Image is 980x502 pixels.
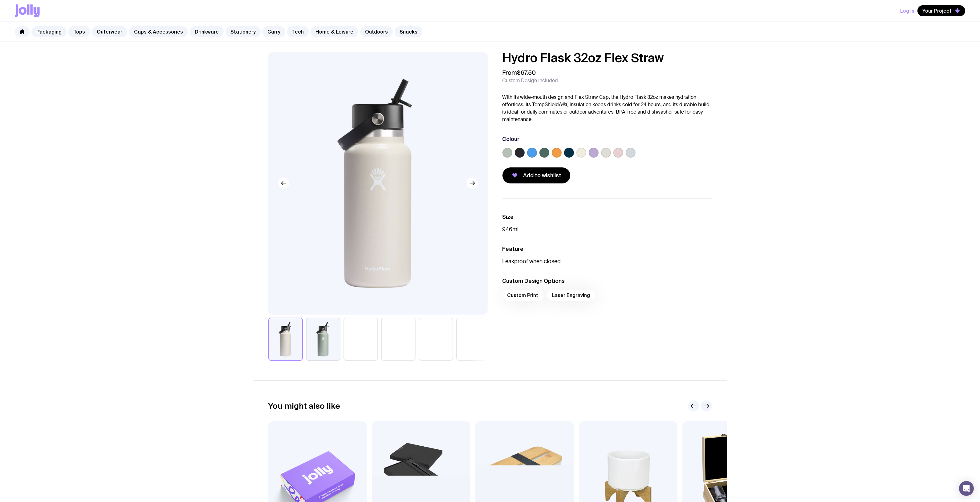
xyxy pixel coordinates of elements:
h3: Size [502,213,712,221]
div: Open Intercom Messenger [959,481,974,496]
h3: Feature [502,245,712,253]
button: Log In [900,5,914,16]
button: Your Project [917,5,965,16]
a: Stationery [226,26,261,37]
a: Caps & Accessories [129,26,188,37]
a: Snacks [395,26,422,37]
p: 946ml [502,226,712,233]
a: Tech [287,26,309,37]
h1: Hydro Flask 32oz Flex Straw [502,52,712,64]
p: With its wide-mouth design and Flex Straw Cap, the Hydro Flask 32oz makes hydration effortless. I... [502,94,712,123]
h3: Colour [502,135,520,143]
span: Add to wishlist [523,172,562,179]
span: Custom Design Included [502,78,558,84]
a: Outerwear [92,26,127,37]
span: $67.50 [517,69,536,77]
a: Packaging [31,26,67,37]
a: Home & Leisure [311,26,358,37]
h3: Custom Design Options [502,277,712,285]
span: Your Project [922,8,952,14]
a: Drinkware [190,26,224,37]
a: Tops [68,26,90,37]
a: Outdoors [360,26,393,37]
a: Carry [262,26,285,37]
button: Add to wishlist [502,167,570,183]
span: From [502,69,536,76]
p: Leakproof when closed [502,258,712,265]
h2: You might also like [268,401,340,411]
